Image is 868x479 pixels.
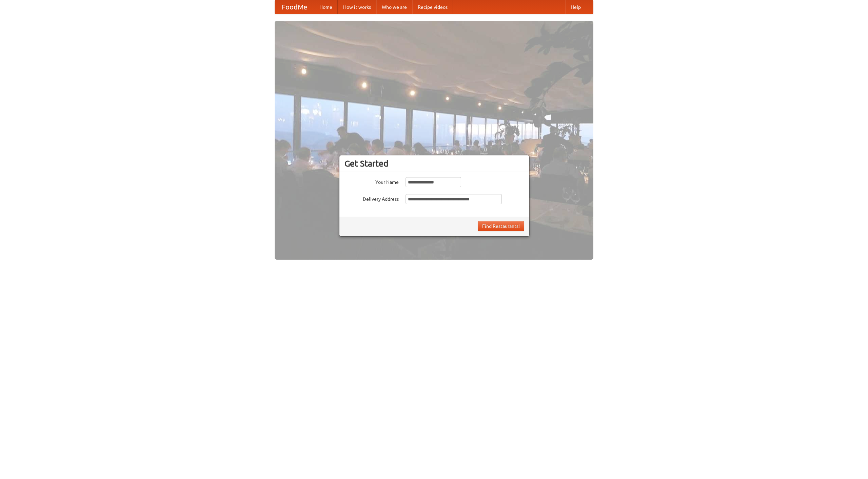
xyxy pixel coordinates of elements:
label: Your Name [344,177,399,186]
a: Home [314,0,338,14]
a: Recipe videos [412,0,453,14]
a: Help [565,0,586,14]
h3: Get Started [344,158,524,169]
a: How it works [338,0,376,14]
label: Delivery Address [344,194,399,202]
a: FoodMe [275,0,314,14]
a: Who we are [376,0,412,14]
button: Find Restaurants! [478,221,524,231]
